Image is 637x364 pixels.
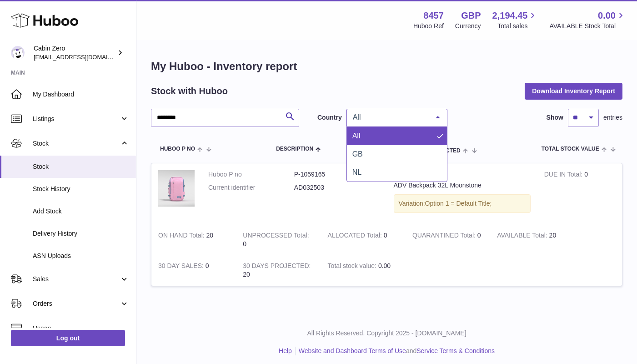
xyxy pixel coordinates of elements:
[144,329,630,338] p: All Rights Reserved. Copyright 2025 - [DOMAIN_NAME]
[33,207,129,216] span: Add Stock
[160,146,195,152] span: Huboo P no
[490,224,575,255] td: 20
[317,113,342,122] label: Country
[33,229,129,238] span: Delivery History
[243,232,309,241] strong: UNPROCESSED Total
[492,10,538,30] a: 2,194.45 Total sales
[33,90,129,99] span: My Dashboard
[243,262,311,272] strong: 30 DAYS PROJECTED
[416,347,495,354] a: Service Terms & Conditions
[33,299,120,308] span: Orders
[351,113,429,122] span: All
[236,255,321,286] td: 20
[34,44,115,61] div: Cabin Zero
[603,113,622,122] span: entries
[33,139,120,148] span: Stock
[33,162,129,171] span: Stock
[461,10,481,22] strong: GBP
[33,275,120,283] span: Sales
[158,262,206,272] strong: 30 DAY SALES
[151,85,228,97] h2: Stock with Huboo
[294,170,380,179] dd: P-1059165
[151,224,236,255] td: 20
[352,150,363,158] span: GB
[394,170,531,181] strong: Description
[549,22,626,30] span: AVAILABLE Stock Total
[11,330,125,346] a: Log out
[598,10,616,22] span: 0.00
[328,232,384,241] strong: ALLOCATED Total
[525,83,622,99] button: Download Inventory Report
[544,171,584,180] strong: DUE IN Total
[412,232,477,241] strong: QUARANTINED Total
[33,185,129,193] span: Stock History
[394,181,531,190] div: ADV Backpack 32L Moonstone
[352,168,361,176] span: NL
[352,132,361,140] span: All
[321,224,406,255] td: 0
[151,59,622,74] h1: My Huboo - Inventory report
[33,324,129,333] span: Usage
[296,347,495,355] li: and
[294,183,380,192] dd: AD032503
[423,10,444,22] strong: 8457
[158,232,206,241] strong: ON HAND Total
[455,22,481,30] div: Currency
[158,170,195,207] img: product image
[537,163,622,224] td: 0
[299,347,406,354] a: Website and Dashboard Terms of Use
[492,10,528,22] span: 2,194.45
[394,194,531,213] div: Variation:
[279,347,292,354] a: Help
[33,252,129,260] span: ASN Uploads
[33,115,120,123] span: Listings
[425,200,492,207] span: Option 1 = Default Title;
[11,46,25,60] img: debbychu@cabinzero.com
[378,262,391,269] span: 0.00
[497,22,538,30] span: Total sales
[151,255,236,286] td: 0
[477,232,481,239] span: 0
[547,113,563,122] label: Show
[549,10,626,30] a: 0.00 AVAILABLE Stock Total
[497,232,549,241] strong: AVAILABLE Total
[208,170,294,179] dt: Huboo P no
[34,53,134,61] span: [EMAIL_ADDRESS][DOMAIN_NAME]
[236,224,321,255] td: 0
[208,183,294,192] dt: Current identifier
[276,146,313,152] span: Description
[413,22,444,30] div: Huboo Ref
[542,146,599,152] span: Total stock value
[328,262,378,272] strong: Total stock value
